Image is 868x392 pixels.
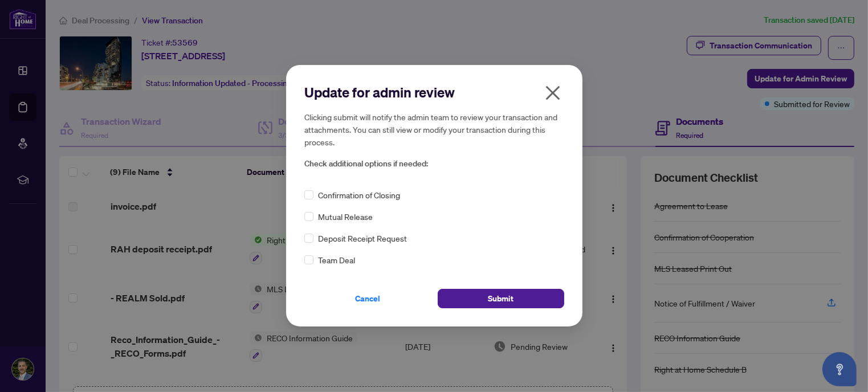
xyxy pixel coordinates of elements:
[304,83,564,101] h2: Update for admin review
[318,211,373,223] span: Mutual Release
[318,254,355,267] span: Team Deal
[355,290,380,308] span: Cancel
[544,84,562,102] span: close
[304,289,431,309] button: Cancel
[318,189,400,202] span: Confirmation of Closing
[318,232,407,245] span: Deposit Receipt Request
[488,290,514,308] span: Submit
[438,289,564,309] button: Submit
[822,352,857,386] button: Open asap
[304,157,564,170] span: Check additional options if needed:
[304,111,564,148] h5: Clicking submit will notify the admin team to review your transaction and attachments. You can st...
